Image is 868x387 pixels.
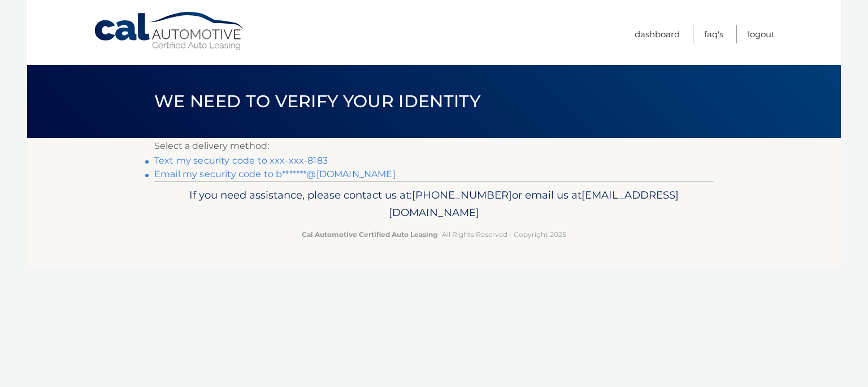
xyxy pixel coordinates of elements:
p: - All Rights Reserved - Copyright 2025 [162,228,706,240]
a: Logout [748,25,775,43]
p: If you need assistance, please contact us at: or email us at [162,186,706,222]
p: Select a delivery method: [154,138,714,154]
a: Dashboard [635,25,680,43]
a: Cal Automotive [93,11,246,51]
a: Email my security code to b*******@[DOMAIN_NAME] [154,169,396,179]
span: We need to verify your identity [154,91,480,112]
span: [PHONE_NUMBER] [412,188,512,201]
a: Text my security code to xxx-xxx-8183 [154,155,328,166]
strong: Cal Automotive Certified Auto Leasing [302,230,437,239]
a: FAQ's [704,25,723,43]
